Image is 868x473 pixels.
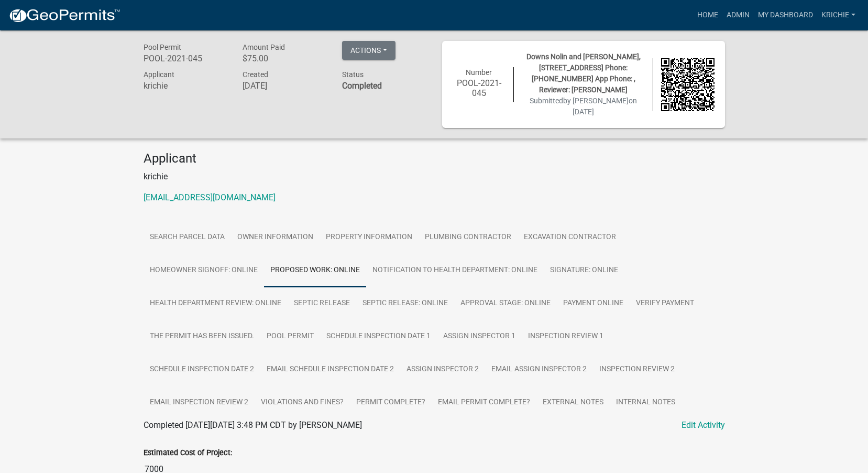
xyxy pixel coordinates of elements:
[610,386,682,420] a: Internal Notes
[243,81,326,91] h6: [DATE]
[342,81,382,91] strong: Completed
[693,5,722,25] a: Home
[320,221,419,254] a: Property Information
[264,254,366,287] a: Proposed Work: Online
[231,221,320,254] a: Owner Information
[255,386,350,420] a: Violations and fines?
[530,96,637,116] span: Submitted on [DATE]
[518,221,622,254] a: Excavation Contractor
[466,68,492,77] span: Number
[682,419,725,432] a: Edit Activity
[144,221,231,254] a: Search Parcel Data
[356,287,454,320] a: Septic Release: Online
[437,320,522,353] a: Assign Inspector 1
[400,353,485,386] a: Assign Inspector 2
[260,320,320,353] a: Pool Permit
[366,254,544,287] a: Notification to Health Department: Online
[144,192,276,202] a: [EMAIL_ADDRESS][DOMAIN_NAME]
[144,254,264,287] a: Homeowner Signoff: Online
[144,386,255,420] a: Email Inspection Review 2
[536,386,610,420] a: External Notes
[243,70,268,79] span: Created
[144,320,260,353] a: The permit has been issued.
[593,353,681,386] a: Inspection Review 2
[817,5,860,25] a: krichie
[144,53,227,63] h6: POOL-2021-045
[350,386,432,420] a: Permit Complete?
[432,386,536,420] a: Email Permit Complete?
[544,254,624,287] a: Signature: Online
[144,81,227,91] h6: krichie
[454,287,557,320] a: Approval Stage: Online
[630,287,700,320] a: Verify Payment
[144,420,362,430] span: Completed [DATE][DATE] 3:48 PM CDT by [PERSON_NAME]
[144,151,725,166] h4: Applicant
[563,96,629,105] span: by [PERSON_NAME]
[522,320,610,353] a: Inspection Review 1
[320,320,437,353] a: Schedule Inspection Date 1
[260,353,400,386] a: Email Schedule Inspection Date 2
[144,353,260,386] a: Schedule Inspection Date 2
[722,5,754,25] a: Admin
[288,287,356,320] a: Septic Release
[144,287,288,320] a: Health Department Review: Online
[342,41,395,60] button: Actions
[144,449,232,457] label: Estimated Cost of Project:
[144,170,725,183] p: krichie
[243,53,326,63] h6: $75.00
[453,78,506,98] h6: POOL-2021-045
[342,70,364,79] span: Status
[144,43,181,51] span: Pool Permit
[243,43,285,51] span: Amount Paid
[661,58,715,112] img: QR code
[485,353,593,386] a: Email Assign Inspector 2
[754,5,817,25] a: My Dashboard
[526,52,641,94] span: Downs Nolin and [PERSON_NAME], [STREET_ADDRESS] Phone: [PHONE_NUMBER] App Phone: , Reviewer: [PER...
[144,70,174,79] span: Applicant
[419,221,518,254] a: Plumbing Contractor
[557,287,630,320] a: Payment Online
